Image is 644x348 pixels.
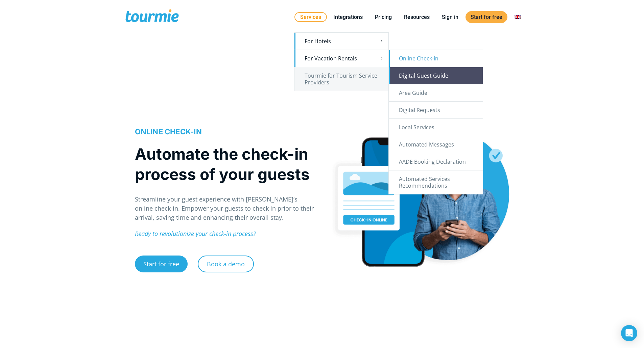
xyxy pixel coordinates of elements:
[294,12,327,22] a: Services
[389,67,483,84] a: Digital Guest Guide
[294,50,388,67] a: For Vacation Rentals
[389,119,483,136] a: Local Services
[389,102,483,118] a: Digital Requests
[509,13,526,21] a: Switch to
[389,136,483,153] a: Automated Messages
[437,13,463,21] a: Sign in
[389,153,483,170] a: AADE Booking Declaration
[135,127,202,136] span: ONLINE CHECK-IN
[328,13,368,21] a: Integrations
[389,50,483,67] a: Online Check-in
[389,170,483,194] a: Automated Services Recommendations
[135,144,315,184] h1: Automate the check-in process of your guests
[294,33,388,50] a: For Hotels
[135,230,256,238] em: Ready to revolutionize your check-in process?
[135,195,315,222] p: Streamline your guest experience with [PERSON_NAME]’s online check-in. Empower your guests to che...
[399,13,435,21] a: Resources
[621,325,637,341] div: Open Intercom Messenger
[370,13,397,21] a: Pricing
[198,256,254,272] a: Book a demo
[135,256,188,272] a: Start for free
[389,84,483,101] a: Area Guide
[466,11,507,23] a: Start for free
[294,67,388,91] a: Tourmie for Tourism Service Providers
